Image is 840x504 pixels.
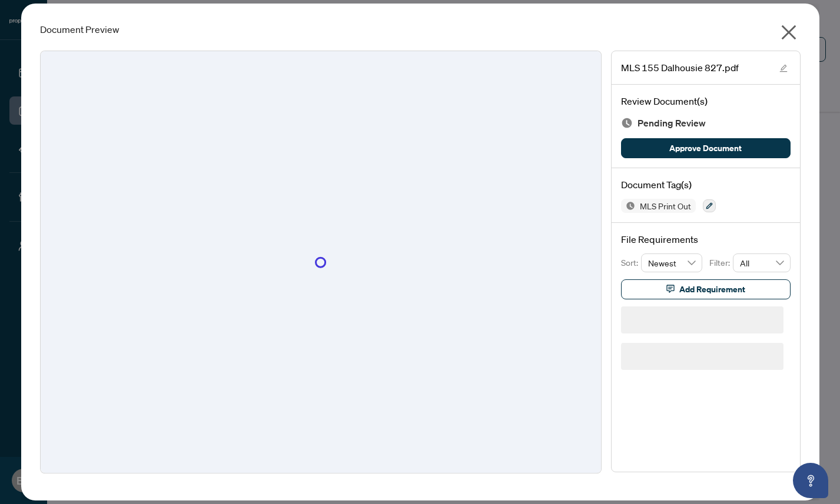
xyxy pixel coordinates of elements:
[620,117,632,129] img: Document Status
[779,64,787,72] span: edit
[620,256,641,269] p: Sort:
[779,23,798,42] span: close
[740,254,783,272] span: All
[793,463,828,498] button: Open asap
[40,22,801,36] div: Document Preview
[620,232,790,246] h4: File Requirements
[637,115,705,131] span: Pending Review
[635,202,695,210] span: MLS Print Out
[620,178,790,192] h4: Document Tag(s)
[669,139,742,158] span: Approve Document
[709,256,732,269] p: Filter:
[620,138,790,158] button: Approve Document
[620,94,790,108] h4: Review Document(s)
[620,61,738,75] span: MLS 155 Dalhousie 827.pdf
[679,280,745,299] span: Add Requirement
[620,279,790,299] button: Add Requirement
[648,254,695,272] span: Newest
[620,199,635,213] img: Status Icon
